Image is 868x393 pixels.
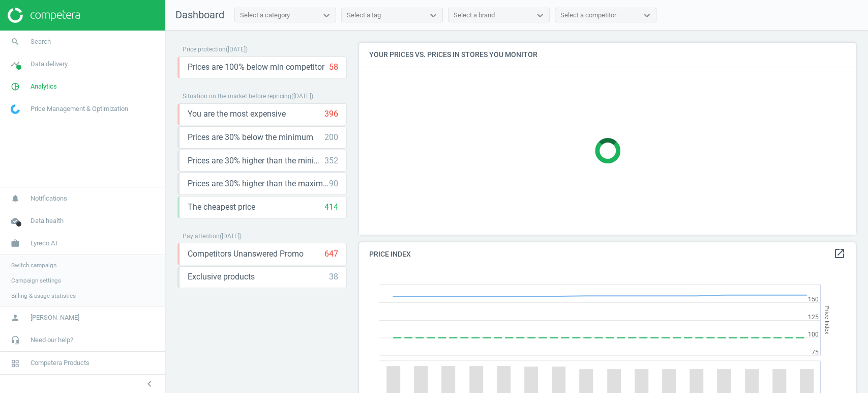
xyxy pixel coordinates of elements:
div: 90 [329,178,338,189]
i: person [6,308,25,327]
span: Dashboard [175,9,224,21]
span: Search [31,37,51,46]
text: 75 [812,349,819,356]
div: 200 [324,132,338,143]
span: The cheapest price [188,202,255,213]
span: Campaign settings [11,276,61,285]
img: wGWNvw8QSZomAAAAABJRU5ErkJggg== [11,104,20,114]
span: Price Management & Optimization [31,104,128,114]
span: Data delivery [31,60,68,69]
span: Prices are 30% higher than the maximal [188,178,329,189]
span: Notifications [31,194,67,203]
span: [PERSON_NAME] [31,313,79,322]
span: Lyreco AT [31,239,58,248]
div: Select a competitor [560,11,616,20]
span: Data health [31,216,64,226]
div: 38 [329,271,338,283]
i: cloud_done [6,211,25,231]
button: chevron_left [137,377,162,390]
span: Exclusive products [188,271,255,283]
text: 100 [808,331,819,338]
div: 352 [324,155,338,166]
i: chevron_left [143,378,156,390]
text: 125 [808,314,819,321]
div: Select a tag [347,11,381,20]
h4: Price Index [359,242,856,266]
div: 414 [324,202,338,213]
span: ( [DATE] ) [291,93,313,100]
div: 396 [324,108,338,120]
div: 647 [324,248,338,260]
a: open_in_new [833,247,846,261]
i: notifications [6,189,25,208]
span: ( [DATE] ) [226,46,248,53]
span: Price protection [183,46,226,53]
span: Billing & usage statistics [11,292,76,300]
span: Switch campaign [11,261,56,269]
span: Pay attention [183,233,220,240]
img: ajHJNr6hYgQAAAAASUVORK5CYII= [8,8,80,23]
div: Select a brand [454,11,495,20]
tspan: Price Index [824,306,830,334]
i: headset_mic [6,330,25,350]
span: Prices are 100% below min competitor [188,62,324,73]
span: Analytics [31,82,57,91]
span: You are the most expensive [188,108,286,120]
span: Competitors Unanswered Promo [188,248,304,260]
h4: Your prices vs. prices in stores you monitor [359,43,856,67]
i: timeline [6,54,25,74]
i: open_in_new [833,247,846,260]
span: Need our help? [31,335,73,345]
span: ( [DATE] ) [220,233,242,240]
i: search [6,32,25,51]
span: Prices are 30% below the minimum [188,132,313,143]
span: Competera Products [31,358,89,368]
span: Situation on the market before repricing [183,93,291,100]
div: Select a category [240,11,290,20]
text: 150 [808,296,819,303]
i: work [6,234,25,253]
span: Prices are 30% higher than the minimum [188,155,324,166]
i: pie_chart_outlined [6,77,25,96]
div: 58 [329,62,338,73]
